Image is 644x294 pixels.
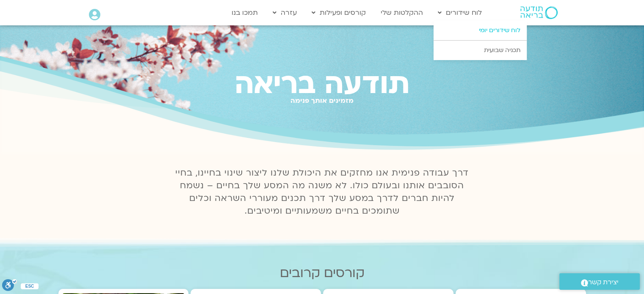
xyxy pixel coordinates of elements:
img: תודעה בריאה [520,6,558,19]
a: לוח שידורים [434,5,486,21]
a: לוח שידורים יומי [434,21,527,40]
a: תכניה שבועית [434,41,527,60]
a: ההקלטות שלי [376,5,427,21]
h2: קורסים קרובים [58,266,586,280]
a: תמכו בנו [227,5,262,21]
a: יצירת קשר [559,273,640,290]
p: דרך עבודה פנימית אנו מחזקים את היכולת שלנו ליצור שינוי בחיינו, בחיי הסובבים אותנו ובעולם כולו. לא... [171,167,474,217]
span: יצירת קשר [588,277,619,288]
a: עזרה [268,5,301,21]
a: קורסים ופעילות [307,5,370,21]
